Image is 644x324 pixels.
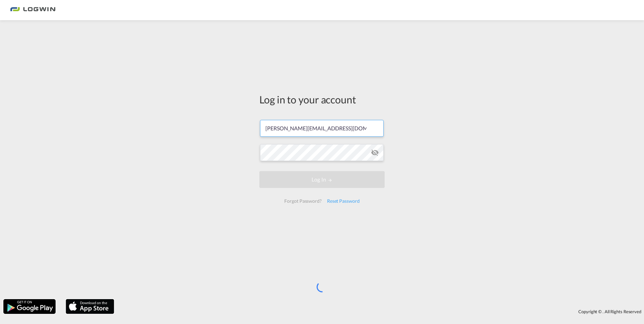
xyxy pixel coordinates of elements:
[259,92,385,106] div: Log in to your account
[324,195,362,207] div: Reset Password
[260,120,384,137] input: Enter email/phone number
[371,149,379,157] md-icon: icon-eye-off
[10,3,56,18] img: bc73a0e0d8c111efacd525e4c8ad7d32.png
[259,171,385,188] button: LOGIN
[65,298,115,315] img: apple.png
[282,195,324,207] div: Forgot Password?
[118,306,644,317] div: Copyright © . All Rights Reserved
[3,298,56,315] img: google.png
